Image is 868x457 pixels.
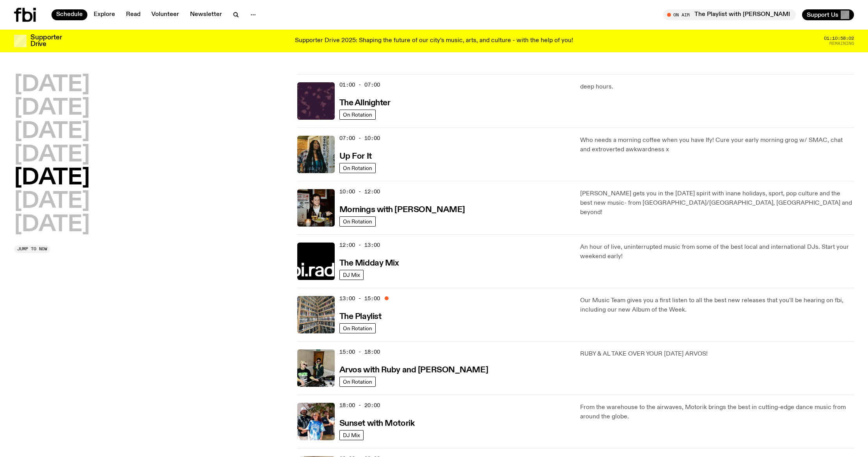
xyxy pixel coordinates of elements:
[14,245,50,253] button: Jump to now
[339,151,372,161] a: Up For It
[339,204,465,214] a: Mornings with [PERSON_NAME]
[339,295,380,302] span: 13:00 - 15:00
[339,418,415,428] a: Sunset with Motorik
[30,34,62,48] h3: Supporter Drive
[802,9,854,20] button: Support Us
[339,216,376,227] a: On Rotation
[824,36,854,41] span: 01:10:58:02
[14,74,90,96] button: [DATE]
[339,241,380,249] span: 12:00 - 13:00
[339,366,488,374] h3: Arvos with Ruby and [PERSON_NAME]
[343,272,360,278] span: DJ Mix
[339,97,391,107] a: The Allnighter
[297,189,335,227] img: Sam blankly stares at the camera, brightly lit by a camera flash wearing a hat collared shirt and...
[339,323,376,333] a: On Rotation
[343,432,360,438] span: DJ Mix
[339,420,415,428] h3: Sunset with Motorik
[580,296,854,315] p: Our Music Team gives you a first listen to all the best new releases that you'll be hearing on fb...
[14,214,90,236] button: [DATE]
[343,379,372,384] span: On Rotation
[147,9,184,20] a: Volunteer
[297,403,335,440] img: Andrew, Reenie, and Pat stand in a row, smiling at the camera, in dappled light with a vine leafe...
[343,325,372,331] span: On Rotation
[14,191,90,213] button: [DATE]
[339,99,391,107] h3: The Allnighter
[580,403,854,422] p: From the warehouse to the airwaves, Motorik brings the best in cutting-edge dance music from arou...
[14,167,90,189] button: [DATE]
[339,206,465,214] h3: Mornings with [PERSON_NAME]
[14,144,90,166] button: [DATE]
[343,112,372,117] span: On Rotation
[580,82,854,92] p: deep hours.
[297,349,335,387] img: Ruby wears a Collarbones t shirt and pretends to play the DJ decks, Al sings into a pringles can....
[185,9,227,20] a: Newsletter
[343,165,372,171] span: On Rotation
[14,121,90,143] button: [DATE]
[339,135,380,142] span: 07:00 - 10:00
[339,110,376,120] a: On Rotation
[297,136,335,173] img: Ify - a Brown Skin girl with black braided twists, looking up to the side with her tongue stickin...
[339,259,399,267] h3: The Midday Mix
[343,218,372,224] span: On Rotation
[580,349,854,359] p: RUBY & AL TAKE OVER YOUR [DATE] ARVOS!
[807,11,838,18] span: Support Us
[339,313,382,321] h3: The Playlist
[580,243,854,261] p: An hour of live, uninterrupted music from some of the best local and international DJs. Start you...
[339,430,364,440] a: DJ Mix
[339,270,364,280] a: DJ Mix
[339,402,380,409] span: 18:00 - 20:00
[51,9,87,20] a: Schedule
[339,348,380,356] span: 15:00 - 18:00
[295,37,573,44] p: Supporter Drive 2025: Shaping the future of our city’s music, arts, and culture - with the help o...
[339,365,488,374] a: Arvos with Ruby and [PERSON_NAME]
[339,258,399,267] a: The Midday Mix
[339,163,376,173] a: On Rotation
[339,152,372,161] h3: Up For It
[121,9,145,20] a: Read
[297,296,335,333] img: A corner shot of the fbi music library
[339,188,380,195] span: 10:00 - 12:00
[663,9,796,20] button: On AirThe Playlist with [PERSON_NAME] and [PERSON_NAME]
[580,136,854,154] p: Who needs a morning coffee when you have Ify! Cure your early morning grog w/ SMAC, chat and extr...
[339,377,376,387] a: On Rotation
[17,247,47,251] span: Jump to now
[339,311,382,321] a: The Playlist
[829,41,854,46] span: Remaining
[89,9,120,20] a: Explore
[14,97,90,119] button: [DATE]
[580,189,854,217] p: [PERSON_NAME] gets you in the [DATE] spirit with inane holidays, sport, pop culture and the best ...
[339,81,380,89] span: 01:00 - 07:00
